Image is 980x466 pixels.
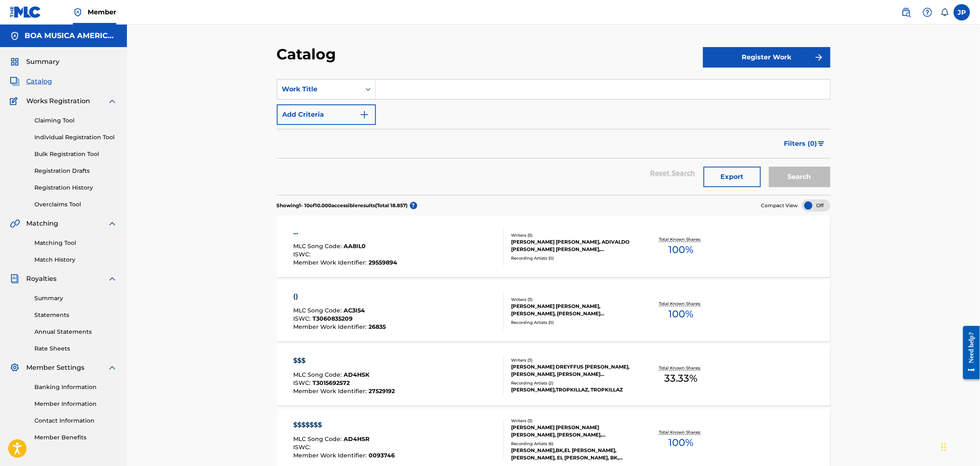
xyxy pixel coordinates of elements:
img: Works Registration [10,96,20,106]
span: MLC Song Code : [293,435,344,443]
span: 29559894 [369,259,397,266]
span: 27529192 [369,387,395,395]
h2: Catalog [277,45,340,63]
div: [PERSON_NAME] DREYFFUS [PERSON_NAME], [PERSON_NAME], [PERSON_NAME] [PERSON_NAME] [512,363,635,378]
iframe: Resource Center [957,320,980,386]
div: $$$ [293,356,395,366]
div: User Menu [954,4,970,20]
span: T3015692572 [312,379,350,387]
div: Recording Artists ( 0 ) [512,255,635,261]
span: Member Work Identifier : [293,452,369,459]
span: ISWC : [293,443,312,451]
span: T3060835209 [312,315,353,322]
a: Overclaims Tool [34,200,117,209]
p: Total Known Shares: [659,429,703,435]
div: [PERSON_NAME] [PERSON_NAME], ADIVALDO [PERSON_NAME] [PERSON_NAME], [PERSON_NAME] [PERSON_NAME] [P... [512,238,635,253]
div: Work Title [282,84,356,94]
span: Member Settings [26,363,84,373]
img: search [901,7,911,17]
img: f7272a7cc735f4ea7f67.svg [814,52,824,62]
a: Banking Information [34,383,117,391]
p: Total Known Shares: [659,236,703,242]
div: [PERSON_NAME] [PERSON_NAME], [PERSON_NAME], [PERSON_NAME] [PERSON_NAME] [PERSON_NAME] [512,303,635,317]
a: CatalogCatalog [10,77,52,86]
span: MLC Song Code : [293,242,344,250]
div: () [293,292,386,301]
span: Royalties [26,274,57,284]
img: MLC Logo [10,6,41,18]
div: Notifications [941,8,949,16]
button: Export [704,167,761,187]
img: Top Rightsholder [73,7,83,17]
div: Writers ( 5 ) [512,232,635,238]
img: expand [107,274,117,284]
form: Search Form [277,79,831,195]
a: Bulk Registration Tool [34,150,117,158]
span: 100 % [669,242,694,257]
span: ISWC : [293,315,312,322]
span: Matching [26,219,58,228]
img: Matching [10,219,20,228]
div: Recording Artists ( 6 ) [512,441,635,447]
span: AD4HSR [344,435,369,443]
span: Catalog [26,77,52,86]
a: SummarySummary [10,57,59,67]
img: expand [107,219,117,228]
span: Member [88,7,116,17]
div: Help [919,4,936,20]
div: [PERSON_NAME] [PERSON_NAME] [PERSON_NAME], [PERSON_NAME], [PERSON_NAME] [PERSON_NAME] [512,424,635,439]
iframe: Chat Widget [939,427,980,466]
a: Public Search [898,4,914,20]
h5: BOA MUSICA AMERICA CORP [25,31,117,41]
img: Summary [10,57,20,67]
a: Annual Statements [34,328,117,336]
span: Member Work Identifier : [293,259,369,266]
span: AD4HSK [344,371,369,378]
img: Accounts [10,31,20,41]
span: Filters ( 0 ) [784,139,817,149]
span: ISWC : [293,251,312,258]
span: MLC Song Code : [293,307,344,314]
span: ? [410,202,417,209]
div: ... [293,227,397,237]
div: Widget de chat [939,427,980,466]
img: expand [107,363,117,373]
div: Writers ( 3 ) [512,296,635,303]
span: ISWC : [293,379,312,387]
span: Summary [26,57,59,67]
a: Matching Tool [34,239,117,247]
div: $$$$$$$ [293,420,395,430]
span: AA8IL0 [344,242,366,250]
img: filter [818,141,825,146]
p: Showing 1 - 10 of 10.000 accessible results (Total 18.857 ) [277,202,408,209]
a: ()MLC Song Code:AC3I54ISWC:T3060835209Member Work Identifier:26835Writers (3)[PERSON_NAME] [PERSO... [277,280,831,342]
span: 0093746 [369,452,395,459]
button: Add Criteria [277,104,376,125]
span: Compact View [761,202,798,209]
div: Arrastrar [942,435,946,459]
p: Total Known Shares: [659,365,703,371]
div: Recording Artists ( 0 ) [512,319,635,326]
div: Writers ( 3 ) [512,357,635,363]
img: Royalties [10,274,20,284]
a: Claiming Tool [34,116,117,125]
a: Rate Sheets [34,344,117,353]
div: [PERSON_NAME],BK,EL [PERSON_NAME], [PERSON_NAME], EL [PERSON_NAME], BK, [PERSON_NAME]|BK, [PERSON... [512,447,635,461]
span: Member Work Identifier : [293,387,369,395]
div: Recording Artists ( 2 ) [512,380,635,386]
a: Match History [34,256,117,264]
img: expand [107,96,117,106]
div: [PERSON_NAME],TROPKILLAZ, TROPKILLAZ [512,386,635,394]
a: Member Information [34,400,117,408]
img: 9d2ae6d4665cec9f34b9.svg [360,110,369,120]
span: 26835 [369,323,386,330]
span: 33.33 % [665,371,698,386]
button: Filters (0) [779,133,831,154]
a: ...MLC Song Code:AA8IL0ISWC:Member Work Identifier:29559894Writers (5)[PERSON_NAME] [PERSON_NAME]... [277,216,831,277]
span: 100 % [669,307,694,321]
p: Total Known Shares: [659,301,703,307]
img: Catalog [10,77,20,86]
span: Works Registration [26,96,90,106]
div: Writers ( 3 ) [512,418,635,424]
